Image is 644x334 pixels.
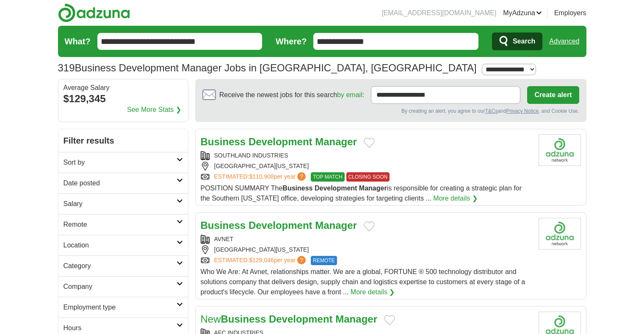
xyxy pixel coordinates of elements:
strong: Development [269,313,333,325]
strong: Business [201,220,246,231]
span: 319 [58,60,75,76]
h2: Date posted [64,178,177,188]
span: $129,046 [249,257,274,263]
a: Employers [554,8,586,18]
a: Remote [58,214,188,235]
h2: Location [64,240,177,250]
a: T&Cs [485,108,498,114]
div: [GEOGRAPHIC_DATA][US_STATE] [201,162,532,171]
div: Average Salary [64,84,183,91]
span: Search [513,33,535,50]
h2: Employment type [64,302,177,312]
span: Who We Are: At Avnet, relationships matter. We are a global, FORTUNE ® 500 technology distributor... [201,268,525,296]
button: Add to favorite jobs [364,221,375,231]
a: Sort by [58,152,188,173]
div: By creating an alert, you agree to our and , and Cookie Use. [202,107,579,115]
h2: Category [64,261,177,271]
label: Where? [276,35,307,48]
div: [GEOGRAPHIC_DATA][US_STATE] [201,245,532,254]
a: ESTIMATED:$110,908per year? [214,172,308,182]
span: Receive the newest jobs for this search : [219,90,364,100]
strong: Manager [315,136,357,147]
strong: Business [282,185,312,192]
button: Search [492,33,542,50]
a: See More Stats ❯ [127,105,181,115]
strong: Development [249,220,312,231]
span: POSITION SUMMARY The is responsible for creating a strategic plan for the Southern [US_STATE] off... [201,185,522,202]
h2: Company [64,282,177,292]
strong: Development [249,136,312,147]
a: Company [58,276,188,297]
h2: Filter results [58,129,188,152]
span: CLOSING SOON [346,172,390,182]
a: ESTIMATED:$129,046per year? [214,256,308,265]
strong: Development [315,185,357,192]
a: Date posted [58,173,188,193]
span: $110,908 [249,173,274,180]
a: by email [337,91,362,98]
a: Salary [58,193,188,214]
h1: Business Development Manager Jobs in [GEOGRAPHIC_DATA], [GEOGRAPHIC_DATA] [58,62,477,73]
li: [EMAIL_ADDRESS][DOMAIN_NAME] [381,8,496,18]
span: ? [297,172,306,181]
h2: Hours [64,323,177,333]
span: TOP MATCH [311,172,344,182]
a: NewBusiness Development Manager [201,313,377,325]
strong: Business [221,313,266,325]
span: ? [297,256,306,264]
div: $129,345 [64,91,183,106]
h2: Remote [64,220,177,230]
button: Add to favorite jobs [364,138,375,148]
img: Company logo [539,134,581,166]
a: More details ❯ [351,287,395,297]
a: Privacy Notice [506,108,539,114]
span: REMOTE [311,256,337,265]
img: Adzuna logo [58,3,130,22]
button: Add to favorite jobs [384,315,395,325]
strong: Business [201,136,246,147]
strong: Manager [359,185,387,192]
strong: Manager [315,220,357,231]
a: Category [58,255,188,276]
a: Employment type [58,297,188,318]
a: Business Development Manager [201,136,357,147]
a: Advanced [549,33,579,50]
button: Create alert [527,86,579,104]
img: Avnet logo [539,218,581,250]
strong: Manager [335,313,377,325]
h2: Salary [64,199,177,209]
a: MyAdzuna [503,8,542,18]
a: AVNET [214,236,234,242]
a: Business Development Manager [201,220,357,231]
label: What? [65,35,91,48]
div: SOUTHLAND INDUSTRIES [201,151,532,160]
a: Location [58,235,188,255]
a: More details ❯ [433,193,478,204]
h2: Sort by [64,157,177,168]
